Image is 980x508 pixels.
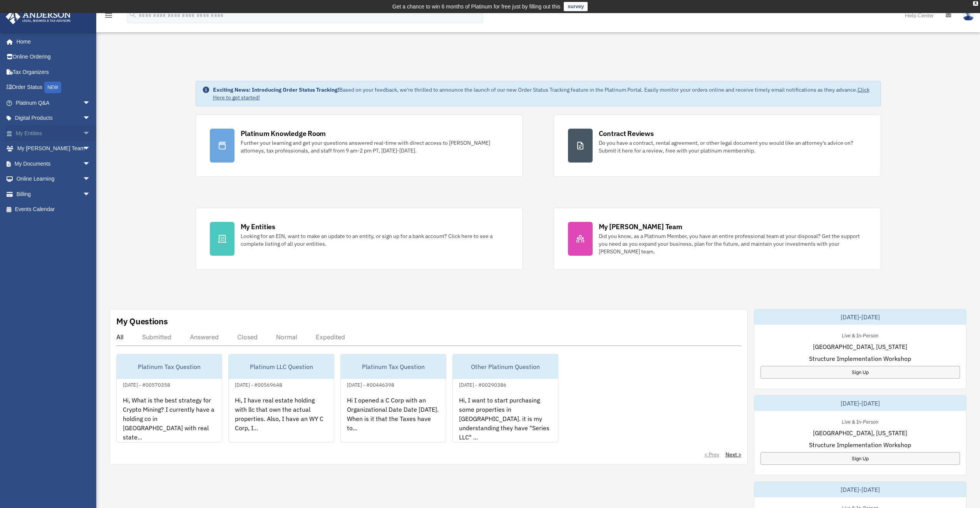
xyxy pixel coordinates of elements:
[341,354,446,379] div: Platinum Tax Question
[196,208,523,270] a: My Entities Looking for an EIN, want to make an update to an entity, or sign up for a bank accoun...
[83,95,98,111] span: arrow_drop_down
[5,186,102,202] a: Billingarrow_drop_down
[117,380,176,388] div: [DATE] - #00570358
[973,1,978,6] div: close
[341,380,400,388] div: [DATE] - #00446398
[5,34,98,49] a: Home
[554,208,881,270] a: My [PERSON_NAME] Team Did you know, as a Platinum Member, you have an entire professional team at...
[340,354,446,443] a: Platinum Tax Question[DATE] - #00446398Hi I opened a C Corp with an Organizational Date Date [DAT...
[5,64,102,80] a: Tax Organizers
[599,139,867,154] div: Do you have a contract, rental agreement, or other legal document you would like an attorney's ad...
[116,354,222,443] a: Platinum Tax Question[DATE] - #00570358Hi, What is the best strategy for Crypto Mining? I current...
[142,333,171,341] div: Submitted
[963,10,974,21] img: User Pic
[83,171,98,187] span: arrow_drop_down
[129,10,137,19] i: search
[117,389,222,449] div: Hi, What is the best strategy for Crypto Mining? I currently have a holding co in [GEOGRAPHIC_DAT...
[725,451,741,458] a: Next >
[213,86,869,101] a: Click Here to get started!
[392,2,561,11] div: Get a chance to win 6 months of Platinum for free just by filling out this
[241,222,275,231] div: My Entities
[599,129,654,138] div: Contract Reviews
[241,232,509,248] div: Looking for an EIN, want to make an update to an entity, or sign up for a bank account? Click her...
[276,333,297,341] div: Normal
[229,380,288,388] div: [DATE] - #00569648
[554,114,881,177] a: Contract Reviews Do you have a contract, rental agreement, or other legal document you would like...
[213,86,874,101] div: Based on your feedback, we're thrilled to announce the launch of our new Order Status Tracking fe...
[809,354,911,363] span: Structure Implementation Workshop
[599,222,682,231] div: My [PERSON_NAME] Team
[452,354,558,443] a: Other Platinum Question[DATE] - #00290386Hi, I want to start purchasing some properties in [GEOGR...
[836,417,885,425] div: Live & In-Person
[5,111,102,126] a: Digital Productsarrow_drop_down
[5,141,102,156] a: My [PERSON_NAME] Teamarrow_drop_down
[5,156,102,171] a: My Documentsarrow_drop_down
[44,82,61,93] div: NEW
[241,139,509,154] div: Further your learning and get your questions answered real-time with direct access to [PERSON_NAM...
[754,396,966,411] div: [DATE]-[DATE]
[213,86,339,93] strong: Exciting News: Introducing Order Status Tracking!
[599,232,867,255] div: Did you know, as a Platinum Member, you have an entire professional team at your disposal? Get th...
[83,141,98,157] span: arrow_drop_down
[5,80,102,96] a: Order StatusNEW
[104,11,113,20] i: menu
[761,452,960,465] a: Sign Up
[761,366,960,379] a: Sign Up
[190,333,219,341] div: Answered
[564,2,588,11] a: survey
[229,389,334,449] div: Hi, I have real estate holding with llc that own the actual properties. Also, I have an WY C Corp...
[5,126,102,141] a: My Entitiesarrow_drop_down
[83,186,98,202] span: arrow_drop_down
[116,315,168,327] div: My Questions
[5,202,102,217] a: Events Calendar
[104,13,113,20] a: menu
[196,114,523,177] a: Platinum Knowledge Room Further your learning and get your questions answered real-time with dire...
[83,111,98,126] span: arrow_drop_down
[809,440,911,449] span: Structure Implementation Workshop
[229,354,334,379] div: Platinum LLC Question
[117,354,222,379] div: Platinum Tax Question
[241,129,326,138] div: Platinum Knowledge Room
[237,333,258,341] div: Closed
[453,389,558,449] div: Hi, I want to start purchasing some properties in [GEOGRAPHIC_DATA]. it is my understanding they ...
[83,126,98,141] span: arrow_drop_down
[813,428,907,438] span: [GEOGRAPHIC_DATA], [US_STATE]
[754,482,966,497] div: [DATE]-[DATE]
[3,9,73,24] img: Anderson Advisors Platinum Portal
[341,389,446,449] div: Hi I opened a C Corp with an Organizational Date Date [DATE]. When is it that the Taxes have to...
[5,95,102,111] a: Platinum Q&Aarrow_drop_down
[5,171,102,187] a: Online Learningarrow_drop_down
[453,380,513,388] div: [DATE] - #00290386
[228,354,334,443] a: Platinum LLC Question[DATE] - #00569648Hi, I have real estate holding with llc that own the actua...
[754,309,966,325] div: [DATE]-[DATE]
[83,156,98,172] span: arrow_drop_down
[836,331,885,339] div: Live & In-Person
[116,333,124,341] div: All
[453,354,558,379] div: Other Platinum Question
[5,49,102,65] a: Online Ordering
[813,342,907,351] span: [GEOGRAPHIC_DATA], [US_STATE]
[316,333,345,341] div: Expedited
